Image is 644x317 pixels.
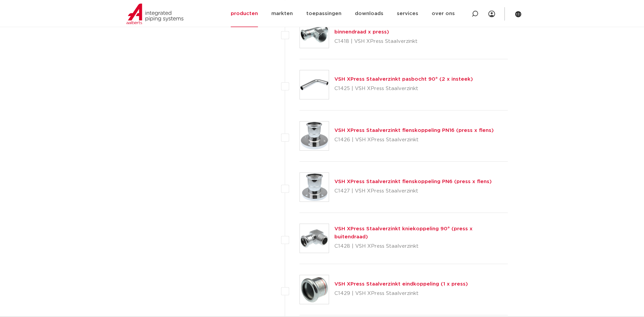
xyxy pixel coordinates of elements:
img: Thumbnail for VSH XPress Staalverzinkt T-stuk binnendraad (press x binnendraad x press) [300,19,329,48]
img: Thumbnail for VSH XPress Staalverzinkt eindkoppeling (1 x press) [300,275,329,304]
img: Thumbnail for VSH XPress Staalverzinkt flenskoppeling PN6 (press x flens) [300,173,329,202]
p: C1429 | VSH XPress Staalverzinkt [334,288,468,299]
img: Thumbnail for VSH XPress Staalverzinkt flenskoppeling PN16 (press x flens) [300,122,329,150]
p: C1427 | VSH XPress Staalverzinkt [334,186,492,196]
p: C1418 | VSH XPress Staalverzinkt [334,36,508,47]
p: C1428 | VSH XPress Staalverzinkt [334,241,508,252]
p: C1425 | VSH XPress Staalverzinkt [334,83,473,94]
a: VSH XPress Staalverzinkt flenskoppeling PN16 (press x flens) [334,128,494,133]
p: C1426 | VSH XPress Staalverzinkt [334,135,494,145]
img: Thumbnail for VSH XPress Staalverzinkt pasbocht 90° (2 x insteek) [300,70,329,99]
a: VSH XPress Staalverzinkt eindkoppeling (1 x press) [334,282,468,287]
a: VSH XPress Staalverzinkt kniekoppeling 90° (press x buitendraad) [334,226,473,239]
a: VSH XPress Staalverzinkt pasbocht 90° (2 x insteek) [334,77,473,82]
a: VSH XPress Staalverzinkt flenskoppeling PN6 (press x flens) [334,179,492,184]
img: Thumbnail for VSH XPress Staalverzinkt kniekoppeling 90° (press x buitendraad) [300,224,329,253]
